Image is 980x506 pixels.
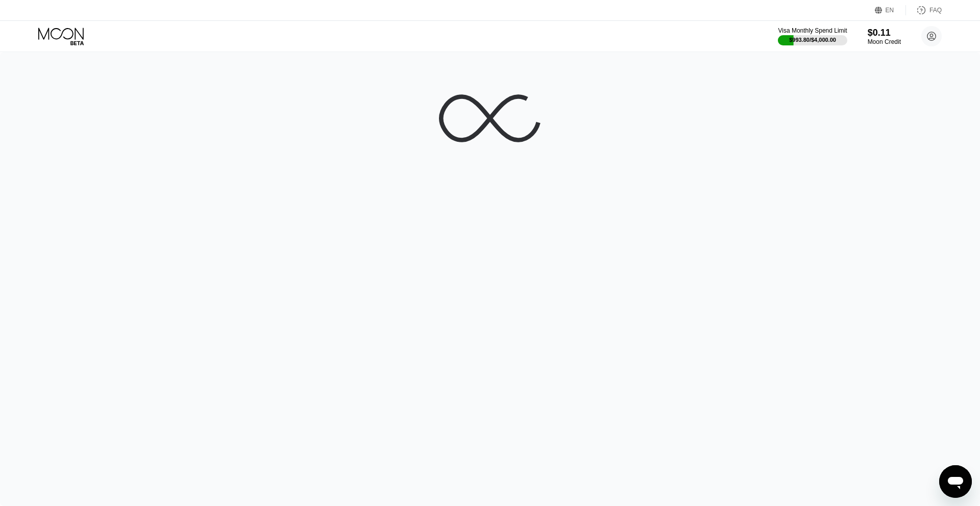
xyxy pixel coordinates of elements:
[906,5,942,15] div: FAQ
[789,37,836,43] div: $993.80 / $4,000.00
[868,28,901,45] div: $0.11Moon Credit
[868,38,901,45] div: Moon Credit
[929,7,942,14] div: FAQ
[778,27,847,45] div: Visa Monthly Spend Limit$993.80/$4,000.00
[939,465,972,498] iframe: Button to launch messaging window
[778,27,847,34] div: Visa Monthly Spend Limit
[868,28,901,38] div: $0.11
[886,7,894,14] div: EN
[875,5,906,15] div: EN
